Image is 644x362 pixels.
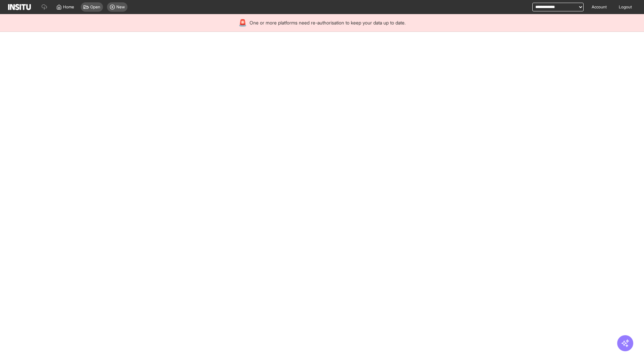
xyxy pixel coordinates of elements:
[116,4,125,10] span: New
[8,4,31,10] img: Logo
[63,4,74,10] span: Home
[250,19,406,26] span: One or more platforms need re-authorisation to keep your data up to date.
[90,4,100,10] span: Open
[238,18,247,27] div: 🚨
